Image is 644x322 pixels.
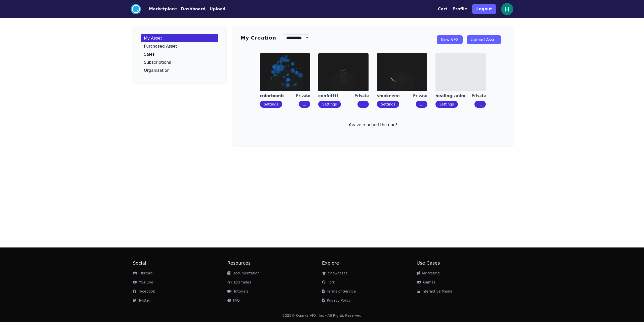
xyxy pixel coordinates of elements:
h2: Social [133,260,227,267]
img: imgAlt [260,53,310,91]
a: YouTube [133,280,153,284]
button: Settings [318,101,341,108]
a: Sales [141,50,218,58]
img: imgAlt [318,53,369,91]
a: Settings [439,102,454,106]
p: Sales [144,52,155,56]
a: Privacy Policy [322,298,351,302]
a: Settings [381,102,395,106]
button: Settings [260,101,282,108]
a: Subscriptions [141,58,218,66]
div: Private [296,93,310,99]
button: ... [299,101,310,108]
button: Marketplace [149,6,177,12]
a: Purchased Asset [141,42,218,50]
a: Upload Asset [467,35,501,44]
a: smokeeee [377,93,413,99]
a: Organization [141,66,218,75]
h3: My Creation [240,34,276,41]
a: Marketplace [141,6,177,12]
a: confettti [318,93,354,99]
a: Facebook [133,289,155,293]
a: Upload [206,6,225,12]
button: Profile [453,6,467,12]
button: ... [416,101,427,108]
p: You've reached the end! [240,122,505,128]
a: Interactive Media [417,289,452,293]
a: Tutorials [227,289,248,293]
img: profile [501,3,513,15]
a: Showcases [322,271,347,275]
a: colorbomb [260,93,296,99]
h2: Explore [322,260,417,267]
a: FAQ [227,298,240,302]
div: 2025 © Quarks VFX, Inc - All Rights Reserved [283,313,362,318]
a: Twitter [133,298,150,302]
button: Settings [377,101,399,108]
a: Discord [133,271,153,275]
a: Settings [264,102,278,106]
h2: Use Cases [417,260,511,267]
a: Examples [227,280,251,284]
a: Documentation [227,271,260,275]
img: imgAlt [377,53,427,91]
h2: Resources [227,260,322,267]
p: Subscriptions [144,60,171,64]
div: Private [354,93,369,99]
a: Terms of Service [322,289,356,293]
a: Settings [322,102,337,106]
button: Upload [210,6,225,12]
a: Games [417,280,435,284]
button: Dashboard [181,6,206,12]
button: ... [357,101,369,108]
button: Cart [438,6,447,12]
p: My Asset [144,36,162,40]
a: New VFX [437,35,463,44]
a: healing_anim [435,93,472,99]
div: Private [472,93,486,99]
p: Organization [144,68,170,73]
img: imgAlt [435,53,486,91]
button: Settings [435,101,458,108]
a: Fork [322,280,335,284]
a: Dashboard [177,6,206,12]
a: Logout [472,2,496,16]
p: Purchased Asset [144,44,177,48]
div: Private [413,93,427,99]
button: Logout [472,4,496,14]
a: My Asset [141,34,218,42]
button: ... [474,101,486,108]
a: Marketing [417,271,440,275]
